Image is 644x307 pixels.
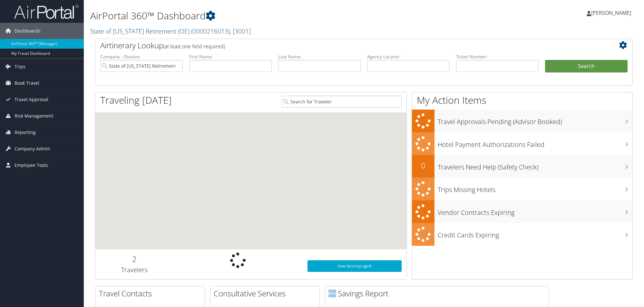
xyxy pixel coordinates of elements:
[412,155,632,177] a: 0Travelers Need Help (Safety Check)
[456,53,539,60] label: Ticket Number:
[587,3,638,23] a: [PERSON_NAME]
[15,91,48,108] span: Travel Approval
[163,43,225,50] span: (at least one field required)
[328,288,549,299] h2: Savings Report
[100,265,168,274] h3: Travelers
[90,9,455,23] h1: AirPortal 360™ Dashboard
[438,159,632,172] h3: Travelers Need Help (Safety Check)
[412,223,632,246] a: Credit Cards Expiring
[438,182,632,194] h3: Trips Missing Hotels
[307,260,402,272] a: View SecurityLogic®
[214,288,319,299] h2: Consultative Services
[15,124,36,140] span: Reporting
[15,108,53,124] span: Risk Management
[278,53,361,60] label: Last Name:
[15,141,50,157] span: Company Admin
[100,254,168,264] h2: 2
[100,53,183,60] label: Company - Division:
[591,9,631,16] span: [PERSON_NAME]
[15,157,48,173] span: Employee Tools
[15,75,39,91] span: Book Travel
[90,27,251,35] a: State of [US_STATE] Retirement (OE)
[99,288,205,299] h2: Travel Contacts
[412,132,632,155] a: Hotel Payment Authorizations Failed
[100,40,583,51] h2: Airtinerary Lookup
[412,110,632,132] a: Travel Approvals Pending (Advisor Booked)
[15,23,41,39] span: Dashboards
[545,60,628,73] button: Search
[191,27,230,35] span: ( 0000216013 )
[438,137,632,149] h3: Hotel Payment Authorizations Failed
[438,114,632,126] h3: Travel Approvals Pending (Advisor Booked)
[412,177,632,200] a: Trips Missing Hotels
[412,160,434,171] h2: 0
[14,4,79,19] img: airportal-logo.png
[438,227,632,240] h3: Credit Cards Expiring
[230,27,251,35] span: , [ 3001 ]
[328,290,336,297] img: domo-logo.png
[438,205,632,217] h3: Vendor Contracts Expiring
[282,96,402,108] input: Search for Traveler
[367,53,450,60] label: Agency Locator:
[15,59,25,75] span: Trips
[189,53,272,60] label: First Name:
[412,93,632,107] h1: My Action Items
[100,93,172,107] h1: Traveling [DATE]
[412,200,632,223] a: Vendor Contracts Expiring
